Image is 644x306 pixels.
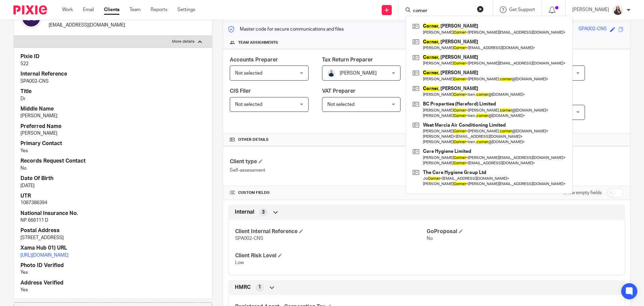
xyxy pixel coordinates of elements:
p: Yes [20,287,205,293]
h4: National Insurance No. [20,210,205,217]
a: Settings [177,6,195,13]
h4: Client type [230,158,427,165]
a: Email [83,6,94,13]
input: Search [412,8,473,14]
p: Yes [20,269,205,276]
p: [PERSON_NAME] [572,6,609,13]
p: Dr [20,95,205,102]
span: 3 [262,209,265,216]
p: [EMAIL_ADDRESS][DOMAIN_NAME] [49,22,125,29]
h4: Pixie ID [20,53,205,60]
p: Yes [20,147,205,154]
span: Not selected [327,102,355,107]
p: 522 [20,60,205,67]
h4: Client Risk Level [235,252,427,259]
p: [DATE] [20,182,205,189]
h4: Address Verified [20,279,205,287]
span: VAT Preparer [322,88,356,94]
span: Not selected [235,71,262,76]
h4: Postal Address [20,227,205,234]
img: MC_T&CO-3.jpg [327,69,335,77]
div: SPA002-CNS [579,26,607,33]
h4: CUSTOM FIELDS [230,190,427,195]
span: Get Support [509,7,535,12]
p: 1087386394 [20,200,205,206]
h4: Photo ID Verified [20,262,205,269]
a: Work [62,6,73,13]
span: HMRC [235,284,251,291]
span: Tax Return Preparer [322,57,373,62]
p: SPA002-CNS [20,78,205,85]
a: Team [129,6,141,13]
p: [PERSON_NAME] [20,130,205,137]
span: Accounts Preparer [230,57,278,62]
span: Other details [238,137,269,142]
p: [STREET_ADDRESS] [20,234,205,241]
h4: Middle Name [20,105,205,113]
p: [PERSON_NAME] [20,113,205,119]
label: Show empty fields [563,189,602,196]
button: Clear [477,6,484,12]
h4: Date Of Birth [20,175,205,182]
p: More details [172,39,195,44]
h4: Records Request Contact [20,158,205,165]
h4: Preferred Name [20,123,205,130]
span: No [427,236,433,241]
p: Master code for secure communications and files [228,26,344,33]
a: Clients [104,6,119,13]
span: CIS Filer [230,88,251,94]
span: 1 [258,284,261,291]
a: [URL][DOMAIN_NAME] [20,253,68,258]
h4: UTR [20,192,205,200]
h4: Client Internal Reference [235,228,427,235]
h4: Internal Reference [20,71,205,78]
p: No [20,165,205,172]
h4: Xama Hub 01) URL [20,245,205,252]
h4: Primary Contact [20,140,205,147]
p: NP 666111 D [20,217,205,224]
span: Not selected [235,102,262,107]
span: Low [235,260,244,265]
span: SPA002-CNS [235,236,263,241]
img: Pixie [13,5,47,14]
a: Reports [151,6,167,13]
h4: GoProposal [427,228,618,235]
img: 2022.jpg [612,5,623,15]
h4: Title [20,88,205,95]
span: Team assignments [238,40,278,45]
p: Self-assessment [230,167,427,174]
span: Internal [235,209,254,216]
span: [PERSON_NAME] [340,71,377,76]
